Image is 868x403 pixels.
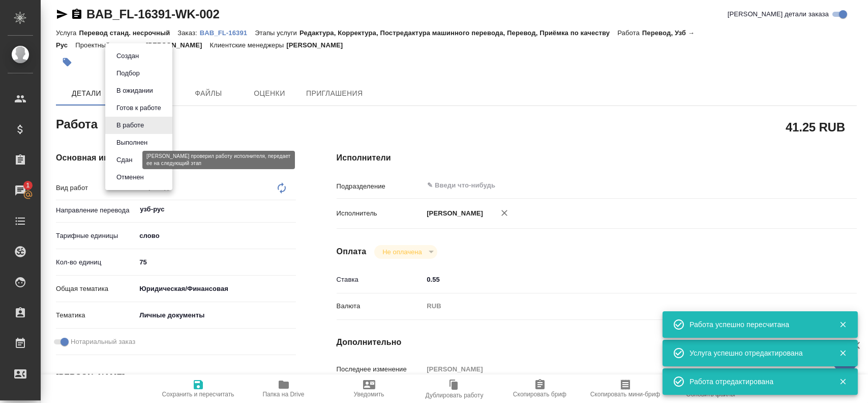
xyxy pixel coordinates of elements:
div: Работа отредактирована [690,377,824,387]
button: Закрыть [832,348,853,358]
div: Услуга успешно отредактирована [690,348,824,358]
button: Готов к работе [113,102,164,114]
button: Сдан [113,154,135,166]
div: Работа успешно пересчитана [690,319,824,330]
button: Закрыть [832,320,853,329]
button: Выполнен [113,137,151,148]
button: Закрыть [832,377,853,386]
button: В работе [113,120,147,131]
button: Создан [113,50,142,62]
button: Подбор [113,68,143,79]
button: В ожидании [113,85,156,96]
button: Отменен [113,172,147,183]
